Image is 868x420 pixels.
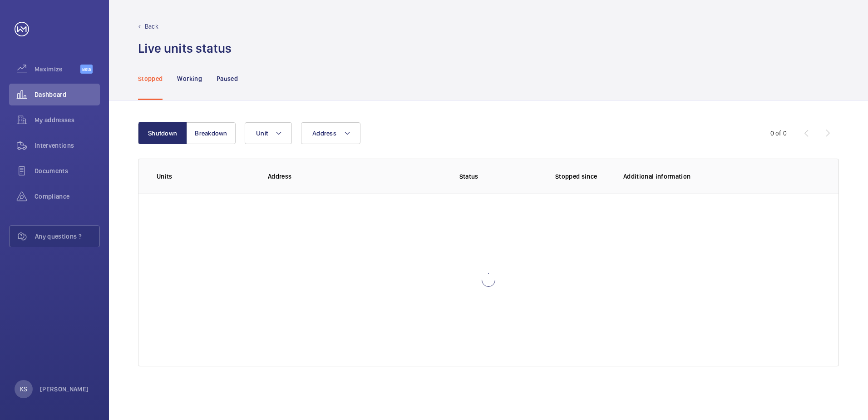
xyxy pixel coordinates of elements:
[138,40,232,57] h1: Live units status
[623,172,820,181] p: Additional information
[770,129,787,138] div: 0 of 0
[35,166,100,175] span: Documents
[177,74,202,83] p: Working
[40,385,89,394] p: [PERSON_NAME]
[256,130,268,137] span: Unit
[403,172,534,181] p: Status
[157,172,253,181] p: Units
[268,172,397,181] p: Address
[187,122,236,144] button: Breakdown
[35,141,100,150] span: Interventions
[245,122,292,144] button: Unit
[20,385,27,394] p: KS
[35,232,99,241] span: Any questions ?
[35,192,100,201] span: Compliance
[138,74,163,83] p: Stopped
[138,122,187,144] button: Shutdown
[555,172,609,181] p: Stopped since
[35,90,100,99] span: Dashboard
[217,74,238,83] p: Paused
[312,130,336,137] span: Address
[301,122,360,144] button: Address
[145,22,158,31] p: Back
[35,65,80,74] span: Maximize
[80,65,93,74] span: Beta
[35,115,100,125] span: My addresses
